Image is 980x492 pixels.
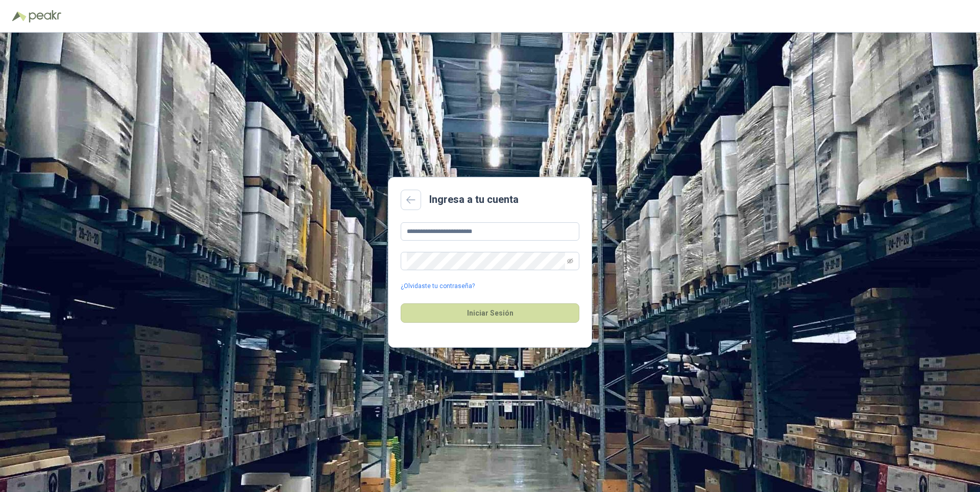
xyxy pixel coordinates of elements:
img: Logo [12,11,27,21]
button: Iniciar Sesión [401,303,579,323]
img: Peakr [29,10,61,22]
a: ¿Olvidaste tu contraseña? [401,281,475,291]
h2: Ingresa a tu cuenta [429,192,519,208]
span: eye-invisible [567,258,573,264]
